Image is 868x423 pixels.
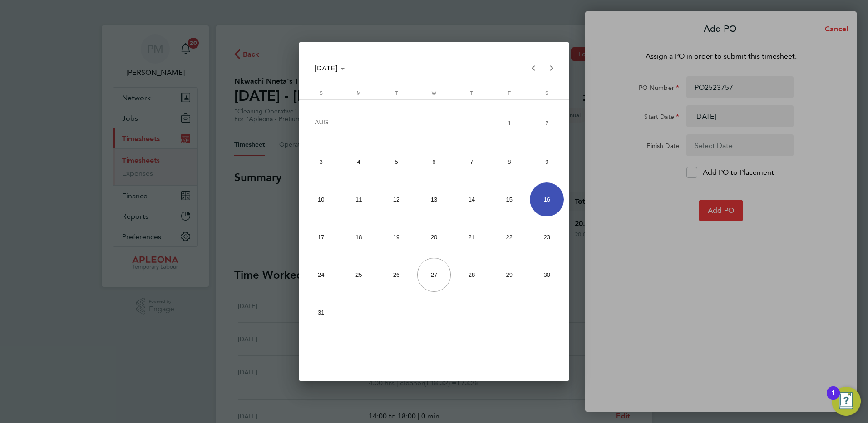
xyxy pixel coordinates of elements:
span: 8 [493,145,527,179]
button: August 20, 2025 [415,218,453,256]
button: August 17, 2025 [302,218,340,256]
button: August 16, 2025 [528,181,566,218]
span: 14 [455,182,489,216]
button: August 3, 2025 [302,143,340,181]
span: W [432,90,436,96]
button: August 22, 2025 [490,218,528,256]
span: 7 [455,145,489,179]
span: 17 [304,220,338,254]
button: August 25, 2025 [340,256,378,294]
button: August 23, 2025 [528,218,566,256]
span: M [357,90,361,96]
button: August 18, 2025 [340,218,378,256]
button: August 1, 2025 [490,103,528,143]
button: August 28, 2025 [453,256,490,294]
button: August 15, 2025 [490,181,528,218]
button: August 5, 2025 [378,143,415,181]
span: 16 [530,182,564,216]
button: Previous month [524,59,542,77]
button: August 9, 2025 [528,143,566,181]
td: AUG [302,103,491,143]
button: Next month [542,59,561,77]
button: August 7, 2025 [453,143,490,181]
button: August 29, 2025 [490,256,528,294]
span: 29 [493,258,527,292]
span: 11 [342,182,376,216]
button: August 31, 2025 [302,294,340,331]
button: Choose month and year [311,60,349,76]
button: August 30, 2025 [528,256,566,294]
span: S [320,90,323,96]
span: 18 [342,220,376,254]
button: August 21, 2025 [453,218,490,256]
button: August 2, 2025 [528,103,566,143]
button: August 14, 2025 [453,181,490,218]
span: 13 [417,182,451,216]
button: August 8, 2025 [490,143,528,181]
button: August 12, 2025 [378,181,415,218]
span: 27 [417,258,451,292]
button: Open Resource Center, 1 new notification [832,387,861,416]
span: 31 [304,295,338,330]
button: August 11, 2025 [340,181,378,218]
button: August 13, 2025 [415,181,453,218]
span: T [395,90,398,96]
span: 25 [342,258,376,292]
span: 20 [417,220,451,254]
span: 22 [493,220,527,254]
span: 5 [380,145,414,179]
span: 10 [304,182,338,216]
span: 2 [530,105,564,141]
span: 21 [455,220,489,254]
button: August 4, 2025 [340,143,378,181]
span: T [470,90,473,96]
div: 1 [831,393,835,405]
span: 26 [380,258,414,292]
button: August 26, 2025 [378,256,415,294]
span: 24 [304,258,338,292]
span: 30 [530,258,564,292]
span: 23 [530,220,564,254]
span: 28 [455,258,489,292]
span: 3 [304,145,338,179]
span: 9 [530,145,564,179]
span: F [508,90,511,96]
span: 4 [342,145,376,179]
button: August 27, 2025 [415,256,453,294]
span: 6 [417,145,451,179]
button: August 10, 2025 [302,181,340,218]
span: 12 [380,182,414,216]
span: 19 [380,220,414,254]
span: S [545,90,548,96]
span: 1 [493,105,527,141]
span: [DATE] [315,64,338,72]
button: August 19, 2025 [378,218,415,256]
button: August 24, 2025 [302,256,340,294]
button: August 6, 2025 [415,143,453,181]
span: 15 [493,182,527,216]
